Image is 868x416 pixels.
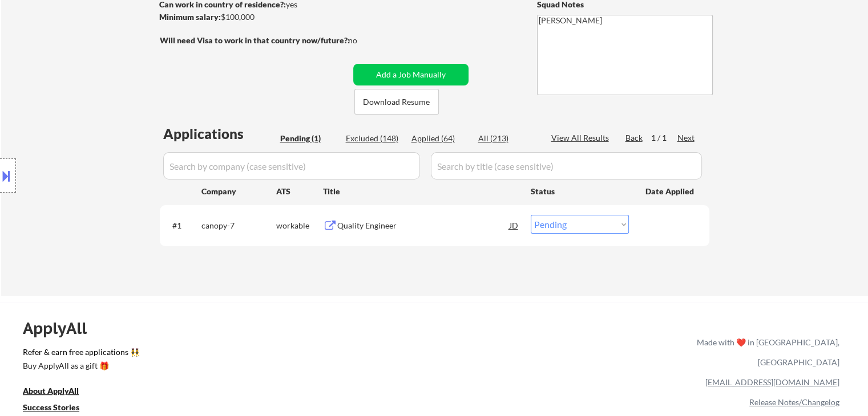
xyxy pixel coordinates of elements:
[23,386,79,395] u: About ApplyAll
[625,132,644,144] div: Back
[749,397,839,407] a: Release Notes/Changelog
[163,152,420,180] input: Search by company (case sensitive)
[353,64,469,85] button: Add a Job Manually
[478,133,535,144] div: All (213)
[346,133,403,144] div: Excluded (148)
[276,186,323,197] div: ATS
[337,220,510,231] div: Quality Engineer
[645,186,696,197] div: Date Applied
[23,402,79,412] u: Success Stories
[348,35,381,46] div: no
[23,360,137,374] a: Buy ApplyAll as a gift 🎁
[276,220,323,231] div: workable
[677,132,696,144] div: Next
[23,385,95,399] a: About ApplyAll
[163,127,276,141] div: Applications
[23,362,137,370] div: Buy ApplyAll as a gift 🎁
[23,319,100,338] div: ApplyAll
[159,12,221,22] strong: Minimum salary:
[551,132,612,144] div: View All Results
[201,220,276,231] div: canopy-7
[280,133,337,144] div: Pending (1)
[651,132,677,144] div: 1 / 1
[201,186,276,197] div: Company
[160,35,350,45] strong: Will need Visa to work in that country now/future?:
[354,89,439,115] button: Download Resume
[431,152,702,180] input: Search by title (case sensitive)
[23,348,458,360] a: Refer & earn free applications 👯‍♀️
[159,11,349,23] div: $100,000
[705,377,839,387] a: [EMAIL_ADDRESS][DOMAIN_NAME]
[323,186,520,197] div: Title
[692,332,839,372] div: Made with ❤️ in [GEOGRAPHIC_DATA], [GEOGRAPHIC_DATA]
[508,215,520,235] div: JD
[23,402,95,416] a: Success Stories
[531,181,629,201] div: Status
[411,133,469,144] div: Applied (64)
